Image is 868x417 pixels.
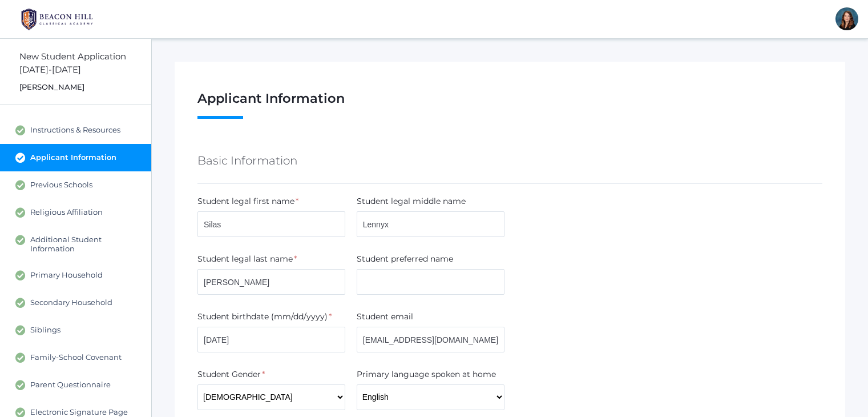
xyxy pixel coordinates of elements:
[19,82,151,93] div: [PERSON_NAME]
[30,325,60,335] span: Siblings
[835,7,858,30] div: Heather Mangimelli
[30,298,112,308] span: Secondary Household
[30,180,92,190] span: Previous Schools
[357,311,413,323] label: Student email
[30,270,103,280] span: Primary Household
[357,253,453,265] label: Student preferred name
[30,235,140,253] span: Additional Student Information
[30,153,116,163] span: Applicant Information
[197,327,345,352] input: mm/dd/yyyy
[14,5,100,34] img: BHCALogos-05-308ed15e86a5a0abce9b8dd61676a3503ac9727e845dece92d48e8588c001991.png
[30,207,103,218] span: Religious Affiliation
[197,91,822,119] h1: Applicant Information
[30,352,122,363] span: Family-School Covenant
[197,311,328,323] label: Student birthdate (mm/dd/yyyy)
[19,63,151,77] div: [DATE]-[DATE]
[30,380,111,390] span: Parent Questionnaire
[197,195,294,207] label: Student legal first name
[197,253,293,265] label: Student legal last name
[357,368,496,380] label: Primary language spoken at home
[30,125,120,135] span: Instructions & Resources
[197,368,261,380] label: Student Gender
[19,50,151,63] div: New Student Application
[357,195,466,207] label: Student legal middle name
[197,151,297,170] h5: Basic Information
